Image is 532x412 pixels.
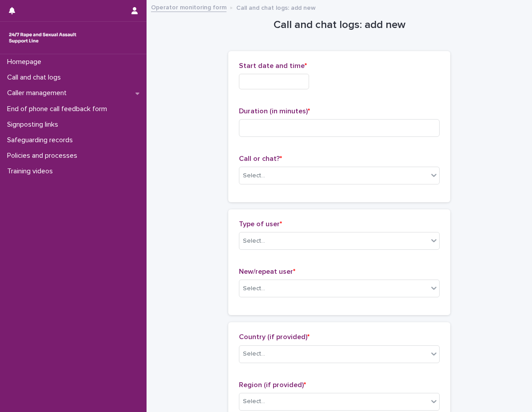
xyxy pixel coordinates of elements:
[236,2,316,12] p: Call and chat logs: add new
[228,19,450,32] h1: Call and chat logs: add new
[151,2,226,12] a: Operator monitoring form
[243,171,265,180] div: Select...
[239,108,310,115] span: Duration (in minutes)
[239,62,307,69] span: Start date and time
[239,155,282,162] span: Call or chat?
[4,120,65,129] p: Signposting links
[239,268,295,275] span: New/repeat user
[7,29,78,47] img: rhQMoQhaT3yELyF149Cw
[243,397,265,406] div: Select...
[4,136,80,144] p: Safeguarding records
[239,381,306,388] span: Region (if provided)
[243,236,265,246] div: Select...
[243,284,265,293] div: Select...
[4,73,68,82] p: Call and chat logs
[4,58,48,66] p: Homepage
[4,105,114,113] p: End of phone call feedback form
[239,220,282,228] span: Type of user
[4,89,74,97] p: Caller management
[4,152,84,160] p: Policies and processes
[4,167,60,176] p: Training videos
[239,333,310,340] span: Country (if provided)
[243,349,265,359] div: Select...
